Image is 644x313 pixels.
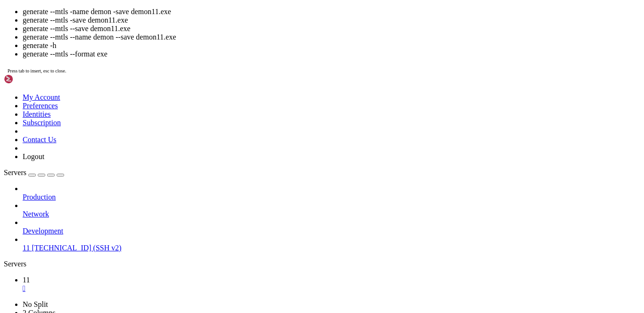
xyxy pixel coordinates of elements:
[4,55,26,63] span: error:
[23,227,640,235] a: Development
[4,114,26,122] span: sliver
[4,21,26,29] span: error:
[8,68,66,73] span: Press tab to insert, esc to close.
[4,13,26,20] span: sliver
[4,46,522,55] x-row: > generate --mtls -save demon11.exe
[4,55,522,63] x-row: invalid usage of command 'generate' (unconsumed input 'demon11.exe'), try 'help'
[23,152,44,161] a: Logout
[23,110,51,118] a: Identities
[23,119,61,127] a: Subscription
[23,276,30,284] span: 11
[23,227,63,235] span: Development
[23,244,640,252] a: 11 [TECHNICAL_ID] (SSH v2)
[4,260,640,268] div: Servers
[4,29,522,38] x-row: > generate --mtls --save demon11.exe
[23,284,640,293] a: 
[4,169,26,177] span: Servers
[75,114,79,122] div: (18, 13)
[23,210,640,218] a: Network
[4,38,26,46] span: error:
[4,12,522,21] x-row: > generate --mtls --name demon --save demon11.exe
[23,235,640,252] li: 11 [TECHNICAL_ID] (SSH v2)
[23,136,57,144] a: Contact Us
[23,210,49,218] span: Network
[4,74,58,84] img: Shellngn
[23,201,640,218] li: Network
[23,218,640,235] li: Development
[23,50,640,58] li: generate --mtls --format exe
[23,8,640,16] li: generate --mtls -name demon -save demon11.exe
[4,72,522,80] x-row: invalid usage of command 'generate' (unconsumed input 'demon -save demon11.exe'), try 'help'
[23,300,48,308] a: No Split
[4,97,522,105] x-row: no sessions or beacons
[98,97,106,105] span: 🙁
[23,185,640,201] li: Production
[23,193,56,201] span: Production
[23,276,640,293] a: 11
[23,24,640,33] li: generate --mtls --save demon11.exe
[4,47,26,54] span: sliver
[32,244,121,252] span: [TECHNICAL_ID] (SSH v2)
[4,64,26,71] span: sliver
[23,41,640,50] li: generate -h
[4,21,522,29] x-row: invalid usage of command 'generate' (unconsumed input 'demon --save demon11.exe'), try 'help'
[4,30,26,37] span: sliver
[23,33,640,41] li: generate --mtls --name demon --save demon11.exe
[23,244,30,252] span: 11
[4,97,15,105] span: [!]
[4,80,522,88] x-row: > use
[4,114,522,122] x-row: > generate
[4,63,522,72] x-row: > generate --mtls -name demon -save demon11.exe
[4,72,26,80] span: error:
[4,38,522,46] x-row: invalid usage of command 'generate' (unconsumed input 'demon11.exe'), try 'help'
[23,16,640,24] li: generate --mtls -save demon11.exe
[23,102,58,110] a: Preferences
[23,193,640,201] a: Production
[4,80,26,88] span: sliver
[4,169,64,177] a: Servers
[23,93,60,101] a: My Account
